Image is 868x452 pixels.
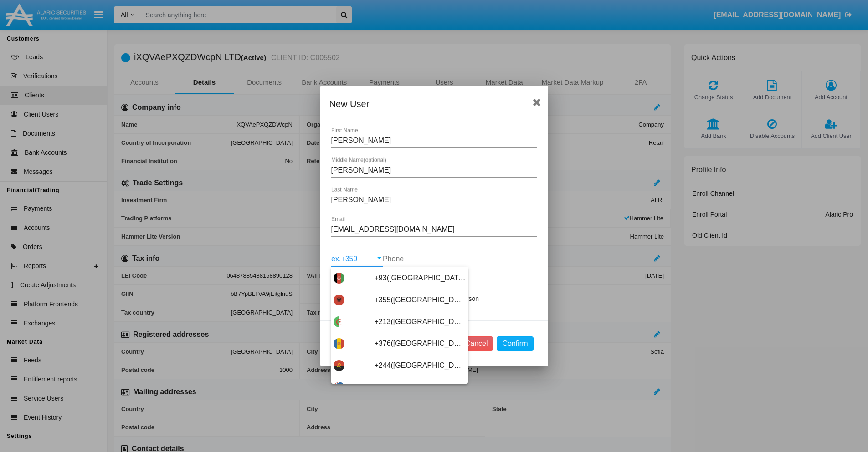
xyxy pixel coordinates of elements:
span: +355([GEOGRAPHIC_DATA]) [375,289,466,311]
button: Cancel [460,336,493,351]
span: +244([GEOGRAPHIC_DATA]) [375,355,466,376]
button: Confirm [497,336,533,351]
span: +376([GEOGRAPHIC_DATA]) [375,333,466,355]
span: +93([GEOGRAPHIC_DATA]) [375,267,466,289]
div: New User [329,96,539,111]
span: +1264([GEOGRAPHIC_DATA]) [375,376,466,398]
span: +213([GEOGRAPHIC_DATA]) [375,311,466,333]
